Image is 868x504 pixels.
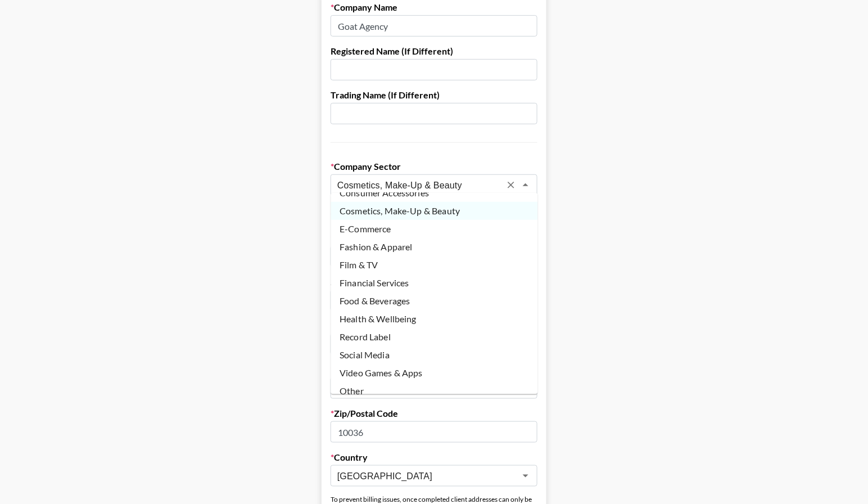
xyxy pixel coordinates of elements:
label: Country [331,452,537,463]
button: Open [518,468,534,484]
li: Record Label [331,328,538,346]
button: Close [518,177,534,193]
li: Fashion & Apparel [331,238,538,256]
button: Clear [503,177,519,193]
li: Food & Beverages [331,292,538,310]
label: Company Name [331,2,537,13]
li: Cosmetics, Make-Up & Beauty [331,202,538,220]
label: Registered Name (If Different) [331,46,537,57]
li: Video Games & Apps [331,364,538,382]
label: Zip/Postal Code [331,408,537,419]
li: E-Commerce [331,220,538,238]
label: Company Sector [331,161,537,172]
li: Financial Services [331,274,538,292]
li: Film & TV [331,256,538,274]
li: Other [331,382,538,400]
li: Consumer Accessories [331,184,538,202]
li: Health & Wellbeing [331,310,538,328]
label: Trading Name (If Different) [331,89,537,101]
li: Social Media [331,346,538,364]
